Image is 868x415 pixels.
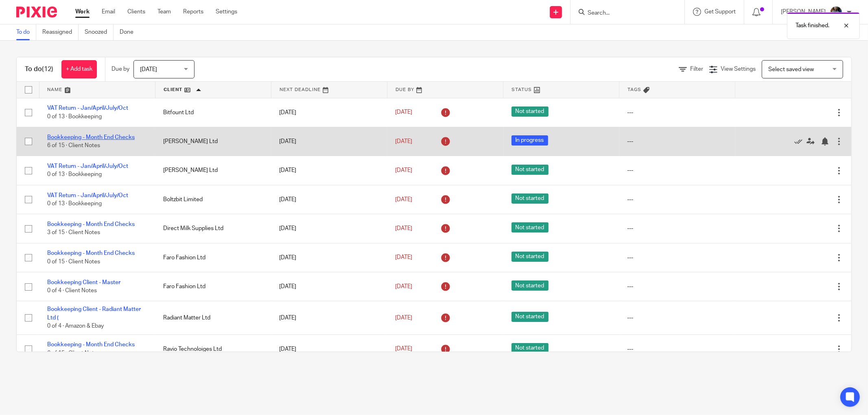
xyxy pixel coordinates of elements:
[395,197,412,202] span: [DATE]
[627,224,727,232] div: ---
[47,288,97,293] span: 0 of 4 · Client Notes
[512,343,549,353] span: Not started
[271,214,387,243] td: [DATE]
[627,345,727,353] div: ---
[47,230,100,236] span: 3 of 15 · Client Notes
[120,24,140,40] a: Done
[216,8,237,16] a: Settings
[47,201,102,206] span: 0 of 13 · Bookkeeping
[155,214,271,243] td: Direct Milk Supplies Ltd
[627,87,641,92] span: Tags
[271,272,387,301] td: [DATE]
[395,315,412,321] span: [DATE]
[47,250,135,256] a: Bookkeeping - Month End Checks
[155,98,271,127] td: Bitfount Ltd
[395,110,412,115] span: [DATE]
[395,255,412,261] span: [DATE]
[47,342,135,348] a: Bookkeeping - Month End Checks
[42,66,53,72] span: (12)
[47,135,135,140] a: Bookkeeping - Month End Checks
[157,8,171,16] a: Team
[47,323,104,329] span: 0 of 4 · Amazon & Ebay
[512,312,549,322] span: Not started
[47,193,128,198] a: VAT Return - Jan/April/July/Oct
[47,259,100,265] span: 0 of 15 · Client Notes
[512,222,549,232] span: Not started
[627,137,727,146] div: ---
[512,135,548,146] span: In progress
[627,166,727,174] div: ---
[47,143,100,148] span: 6 of 15 · Client Notes
[395,346,412,352] span: [DATE]
[627,254,727,262] div: ---
[47,172,102,178] span: 0 of 13 · Bookkeeping
[42,24,79,40] a: Reassigned
[112,65,129,73] p: Due by
[512,193,549,204] span: Not started
[155,185,271,214] td: Boltzbit Limited
[155,301,271,335] td: Radiant Matter Ltd
[271,185,387,214] td: [DATE]
[627,109,727,117] div: ---
[155,127,271,156] td: [PERSON_NAME] Ltd
[690,66,703,72] span: Filter
[512,106,549,117] span: Not started
[271,301,387,335] td: [DATE]
[395,167,412,173] span: [DATE]
[395,139,412,144] span: [DATE]
[25,65,53,74] h1: To do
[85,24,114,40] a: Snoozed
[768,67,814,72] span: Select saved view
[271,243,387,272] td: [DATE]
[47,105,128,111] a: VAT Return - Jan/April/July/Oct
[183,8,203,16] a: Reports
[830,6,843,19] img: Jaskaran%20Singh.jpeg
[794,137,807,146] a: Mark as done
[75,8,90,16] a: Work
[627,314,727,322] div: ---
[127,8,145,16] a: Clients
[155,243,271,272] td: Faro Fashion Ltd
[140,67,157,72] span: [DATE]
[155,335,271,363] td: Ravio Technoloiges Ltd
[271,335,387,363] td: [DATE]
[512,165,549,175] span: Not started
[16,24,36,40] a: To do
[155,156,271,185] td: [PERSON_NAME] Ltd
[627,282,727,291] div: ---
[512,280,549,291] span: Not started
[721,66,756,72] span: View Settings
[47,280,120,285] a: Bookkeeping Client - Master
[395,226,412,231] span: [DATE]
[395,284,412,289] span: [DATE]
[61,60,97,78] a: + Add task
[271,98,387,127] td: [DATE]
[271,156,387,185] td: [DATE]
[47,163,128,169] a: VAT Return - Jan/April/July/Oct
[271,127,387,156] td: [DATE]
[47,306,141,320] a: Bookkeeping Client - Radiant Matter Ltd (
[627,196,727,204] div: ---
[796,22,829,30] p: Task finished.
[47,350,100,356] span: 6 of 15 · Client Notes
[47,222,135,227] a: Bookkeeping - Month End Checks
[155,272,271,301] td: Faro Fashion Ltd
[16,7,57,17] img: Pixie
[47,114,102,120] span: 0 of 13 · Bookkeeping
[102,8,115,16] a: Email
[512,252,549,262] span: Not started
